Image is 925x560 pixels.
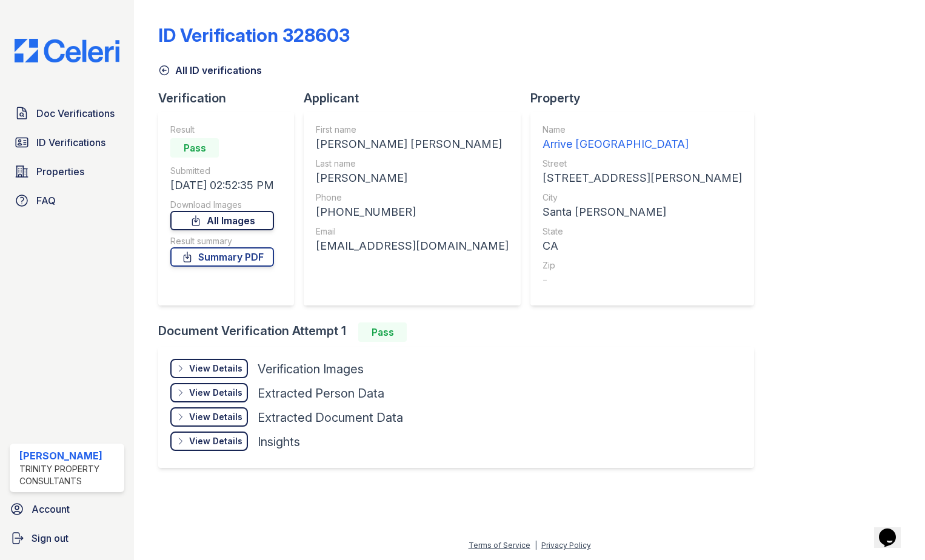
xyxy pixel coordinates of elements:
div: Street [543,158,742,170]
div: View Details [189,362,242,375]
a: All Images [170,211,274,230]
div: Pass [358,322,407,342]
div: CA [543,238,742,255]
a: FAQ [10,188,124,213]
div: [PERSON_NAME] [316,170,509,187]
div: Email [316,225,509,238]
div: Name [543,124,742,136]
div: ID Verification 328603 [158,24,350,46]
a: Name Arrive [GEOGRAPHIC_DATA] [543,124,742,153]
a: Properties [10,159,124,184]
span: Doc Verifications [36,106,115,121]
div: Extracted Document Data [258,409,403,426]
div: [PHONE_NUMBER] [316,204,509,221]
div: Pass [170,138,219,158]
div: View Details [189,435,242,447]
div: Santa [PERSON_NAME] [543,204,742,221]
div: [EMAIL_ADDRESS][DOMAIN_NAME] [316,238,509,255]
div: [STREET_ADDRESS][PERSON_NAME] [543,170,742,187]
div: - [543,272,742,288]
div: Verification [158,90,304,107]
div: Arrive [GEOGRAPHIC_DATA] [543,136,742,153]
div: [PERSON_NAME] [PERSON_NAME] [316,136,509,153]
img: CE_Logo_Blue-a8612792a0a2168367f1c8372b55b34899dd931a85d93a1a3d3e32e68fde9ad4.png [5,39,129,62]
div: Trinity Property Consultants [19,463,119,487]
a: Doc Verifications [10,101,124,125]
div: Applicant [304,90,530,107]
div: Phone [316,192,509,204]
div: View Details [189,387,242,399]
span: Properties [36,164,84,179]
div: Download Images [170,199,274,211]
div: Result [170,124,274,136]
iframe: chat widget [874,512,913,548]
a: Terms of Service [469,541,530,550]
div: Zip [543,259,742,272]
div: Extracted Person Data [258,385,384,402]
a: All ID verifications [158,63,262,78]
div: State [543,225,742,238]
span: Sign out [32,531,68,545]
a: ID Verifications [10,130,124,155]
div: First name [316,124,509,136]
a: Summary PDF [170,247,274,267]
div: Property [530,90,764,107]
div: | [535,541,537,550]
div: View Details [189,411,242,423]
div: City [543,192,742,204]
div: Last name [316,158,509,170]
div: Insights [258,433,300,450]
div: Document Verification Attempt 1 [158,322,764,342]
a: Account [5,497,129,521]
a: Privacy Policy [541,541,591,550]
div: Result summary [170,235,274,247]
div: [PERSON_NAME] [19,448,119,463]
div: Submitted [170,165,274,177]
a: Sign out [5,526,129,550]
span: Account [32,502,70,516]
div: Verification Images [258,361,364,378]
div: [DATE] 02:52:35 PM [170,177,274,194]
span: FAQ [36,193,56,208]
span: ID Verifications [36,135,105,150]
